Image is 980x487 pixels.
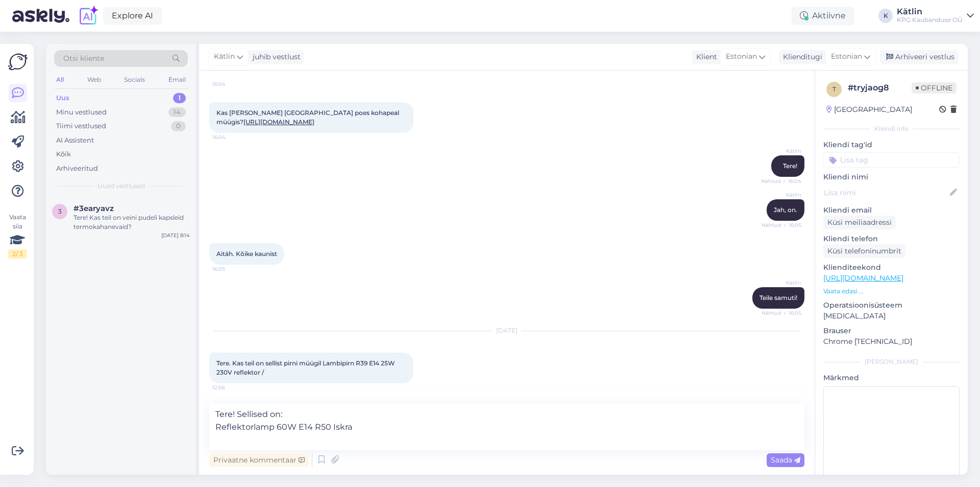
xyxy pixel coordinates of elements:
div: juhib vestlust [249,52,301,62]
div: Arhiveeri vestlus [880,50,959,64]
p: Operatsioonisüsteem [823,300,960,311]
div: Minu vestlused [56,107,107,118]
span: Saada [771,455,800,465]
div: Küsi telefoninumbrit [823,244,905,258]
p: Märkmed [823,373,960,383]
div: Arhiveeritud [56,164,98,174]
span: 16:04 [212,133,251,141]
div: Privaatne kommentaar [209,453,309,467]
span: t [832,85,836,93]
span: Nähtud ✓ 16:05 [762,221,801,229]
div: Tere! Kas teil on veini pudeli kapsleid termokahanevaid? [73,213,190,231]
p: Kliendi tag'id [823,140,960,150]
span: Kätlin [763,147,801,155]
span: Offline [912,82,957,94]
div: 2 / 3 [8,249,27,259]
div: 1 [173,93,186,103]
span: Estonian [831,51,862,62]
a: Explore AI [103,7,162,25]
input: Lisa nimi [824,187,948,198]
span: Otsi kliente [63,53,104,64]
p: Klienditeekond [823,262,960,273]
div: Web [85,73,103,86]
div: 14 [168,107,186,118]
span: Jah, on. [774,206,797,214]
div: Email [166,73,188,86]
div: Küsi meiliaadressi [823,216,896,229]
p: Kliendi telefon [823,234,960,244]
div: AI Assistent [56,135,94,146]
span: Tere. Kas teil on sellist pirni müügil Lambipirn R39 E14 25W 230V reflektor / [216,359,397,376]
div: KPG Kaubanduse OÜ [897,16,963,24]
span: #3earyavz [73,204,114,213]
span: Tere! [783,162,797,170]
p: [MEDICAL_DATA] [823,311,960,321]
span: Kätlin [763,279,801,287]
span: Teile samuti! [759,294,797,302]
div: [PERSON_NAME] [823,357,960,366]
a: [URL][DOMAIN_NAME] [823,273,903,283]
span: Estonian [726,51,757,62]
div: Kõik [56,149,71,159]
img: explore-ai [78,5,99,27]
span: 3 [58,207,62,215]
span: 16:04 [212,80,251,88]
span: 16:05 [212,265,251,273]
p: Brauser [823,326,960,336]
div: # tryjaog8 [848,82,912,94]
div: Klienditugi [779,52,822,62]
a: KätlinKPG Kaubanduse OÜ [897,8,974,24]
div: Kliendi info [823,124,960,133]
div: [GEOGRAPHIC_DATA] [826,104,912,115]
p: Chrome [TECHNICAL_ID] [823,336,960,347]
p: Vaata edasi ... [823,287,960,296]
span: Nähtud ✓ 16:05 [762,309,801,317]
span: Kätlin [763,191,801,199]
div: Klient [692,52,717,62]
input: Lisa tag [823,152,960,168]
div: 0 [171,121,186,131]
span: Kätlin [214,51,235,62]
div: Kätlin [897,8,963,16]
div: [DATE] 8:14 [161,231,190,239]
span: Aitäh. Kõike kaunist [216,250,277,258]
img: Askly Logo [8,52,28,72]
div: [DATE] [209,326,804,335]
div: All [54,73,66,86]
span: 12:58 [212,384,251,391]
div: Uus [56,93,69,103]
div: Tiimi vestlused [56,121,106,131]
div: Vaata siia [8,213,27,259]
a: [URL][DOMAIN_NAME] [243,118,314,126]
span: Nähtud ✓ 16:04 [761,177,801,185]
p: Kliendi email [823,205,960,216]
span: Uued vestlused [97,181,145,191]
textarea: Tere! Sellised on: Reflektorlamp 60W E14 R50 Iskra [209,404,804,450]
p: Kliendi nimi [823,172,960,182]
div: K [878,9,893,23]
div: Socials [122,73,147,86]
span: Kas [PERSON_NAME] [GEOGRAPHIC_DATA] poes kohapeal müügis? [216,109,401,126]
div: Aktiivne [792,7,854,25]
